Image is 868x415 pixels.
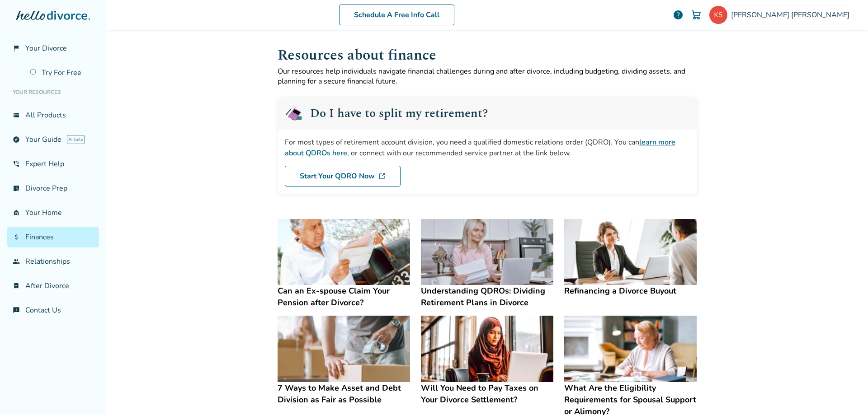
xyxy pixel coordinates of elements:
h4: Can an Ex-spouse Claim Your Pension after Divorce? [278,285,410,308]
h2: Do I have to split my retirement? [310,107,488,119]
span: explore [13,136,20,143]
span: attach_money [13,233,20,241]
img: What Are the Eligibility Requirements for Spousal Support or Alimony? [564,316,697,382]
img: Will You Need to Pay Taxes on Your Divorce Settlement? [421,316,553,382]
img: Cart [691,9,702,20]
img: QDRO [285,104,303,122]
h4: Understanding QDROs: Dividing Retirement Plans in Divorce [421,285,553,308]
img: Understanding QDROs: Dividing Retirement Plans in Divorce [421,219,553,285]
img: Can an Ex-spouse Claim Your Pension after Divorce? [278,219,410,285]
a: help [673,9,684,20]
span: garage_home [13,209,20,216]
img: Refinancing a Divorce Buyout [564,219,697,285]
a: Try For Free [24,62,99,83]
li: Your Resources [7,83,99,101]
span: AI beta [67,135,85,144]
a: Understanding QDROs: Dividing Retirement Plans in DivorceUnderstanding QDROs: Dividing Retirement... [421,219,553,309]
a: Refinancing a Divorce BuyoutRefinancing a Divorce Buyout [564,219,697,297]
h1: Resources about finance [278,44,697,66]
a: attach_moneyFinances [7,227,99,247]
p: Our resources help individuals navigate financial challenges during and after divorce, including ... [278,66,697,86]
span: flag_2 [13,45,20,52]
a: flag_2Your Divorce [7,38,99,59]
a: bookmark_checkAfter Divorce [7,275,99,296]
span: list_alt_check [13,185,20,192]
h4: Will You Need to Pay Taxes on Your Divorce Settlement? [421,382,553,406]
h4: 7 Ways to Make Asset and Debt Division as Fair as Possible [278,382,410,406]
span: Your Divorce [25,43,67,53]
a: 7 Ways to Make Asset and Debt Division as Fair as Possible7 Ways to Make Asset and Debt Division ... [278,316,410,406]
img: 7 Ways to Make Asset and Debt Division as Fair as Possible [278,316,410,382]
span: [PERSON_NAME] [PERSON_NAME] [731,10,853,20]
a: groupRelationships [7,251,99,272]
img: kurt.schwartz@gmail.com [709,6,727,24]
a: exploreYour GuideAI beta [7,129,99,150]
h4: Refinancing a Divorce Buyout [564,285,697,297]
span: bookmark_check [13,282,20,289]
a: chat_infoContact Us [7,300,99,321]
a: Start Your QDRO Now [285,166,401,187]
a: Can an Ex-spouse Claim Your Pension after Divorce?Can an Ex-spouse Claim Your Pension after Divorce? [278,219,410,309]
a: Schedule A Free Info Call [339,5,454,25]
div: For most types of retirement account division, you need a qualified domestic relations order (QDR... [285,137,690,159]
a: garage_homeYour Home [7,202,99,223]
a: Will You Need to Pay Taxes on Your Divorce Settlement?Will You Need to Pay Taxes on Your Divorce ... [421,316,553,406]
span: phone_in_talk [13,160,20,168]
span: view_list [13,112,20,119]
span: group [13,258,20,265]
a: list_alt_checkDivorce Prep [7,178,99,199]
img: DL [378,173,386,180]
iframe: Chat Widget [823,372,868,415]
a: phone_in_talkExpert Help [7,154,99,174]
a: view_listAll Products [7,105,99,126]
span: chat_info [13,307,20,314]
